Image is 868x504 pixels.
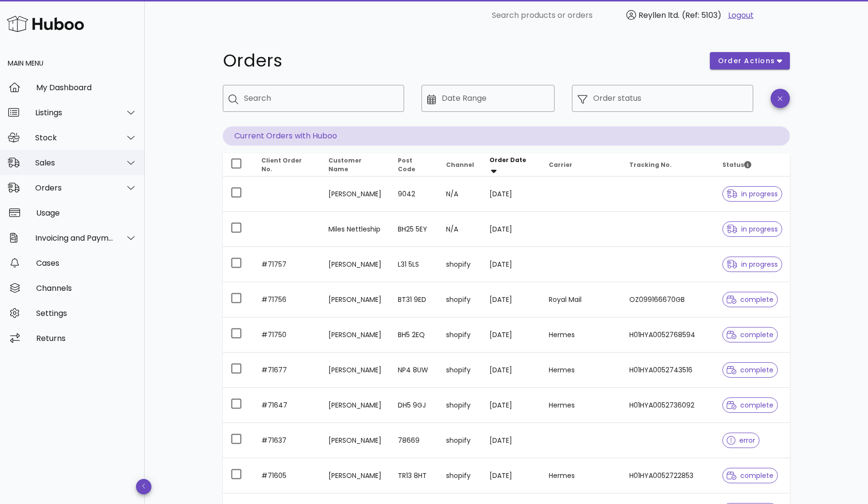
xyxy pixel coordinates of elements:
[261,156,302,173] span: Client Order No.
[541,317,622,353] td: Hermes
[390,423,438,458] td: 78669
[390,388,438,423] td: DH5 9GJ
[715,153,790,177] th: Status
[35,158,114,167] div: Sales
[482,423,541,458] td: [DATE]
[727,472,773,479] span: complete
[482,282,541,317] td: [DATE]
[438,212,482,247] td: N/A
[254,247,321,282] td: #71757
[718,56,775,66] span: order actions
[35,183,114,192] div: Orders
[398,156,415,173] span: Post Code
[722,161,751,169] span: Status
[482,212,541,247] td: [DATE]
[438,282,482,317] td: shopify
[36,208,137,218] div: Usage
[541,388,622,423] td: Hermes
[541,353,622,388] td: Hermes
[254,282,321,317] td: #71756
[727,261,778,268] span: in progress
[622,153,715,177] th: Tracking No.
[727,296,773,303] span: complete
[321,177,391,212] td: [PERSON_NAME]
[438,247,482,282] td: shopify
[390,282,438,317] td: BT31 9ED
[438,388,482,423] td: shopify
[482,388,541,423] td: [DATE]
[438,177,482,212] td: N/A
[390,458,438,493] td: TR13 8HT
[438,317,482,353] td: shopify
[727,191,778,197] span: in progress
[728,10,754,21] a: Logout
[727,437,755,444] span: error
[254,353,321,388] td: #71677
[727,331,773,338] span: complete
[489,156,526,164] span: Order Date
[36,259,137,268] div: Cases
[390,353,438,388] td: NP4 8UW
[727,402,773,409] span: complete
[541,153,622,177] th: Carrier
[390,153,438,177] th: Post Code
[36,83,137,92] div: My Dashboard
[549,161,572,169] span: Carrier
[438,353,482,388] td: shopify
[321,282,391,317] td: [PERSON_NAME]
[446,161,474,169] span: Channel
[482,153,541,177] th: Order Date: Sorted descending. Activate to remove sorting.
[390,247,438,282] td: L31 5LS
[328,156,362,173] span: Customer Name
[35,233,114,243] div: Invoicing and Payments
[482,353,541,388] td: [DATE]
[321,212,391,247] td: Miles Nettleship
[36,334,137,343] div: Returns
[321,423,391,458] td: [PERSON_NAME]
[710,52,790,69] button: order actions
[682,10,721,21] span: (Ref: 5103)
[321,388,391,423] td: [PERSON_NAME]
[622,353,715,388] td: H01HYA0052743516
[622,388,715,423] td: H01HYA0052736092
[390,212,438,247] td: BH25 5EY
[35,133,114,142] div: Stock
[629,161,672,169] span: Tracking No.
[36,284,137,293] div: Channels
[541,282,622,317] td: Royal Mail
[482,317,541,353] td: [DATE]
[727,367,773,373] span: complete
[438,153,482,177] th: Channel
[254,388,321,423] td: #71647
[321,153,391,177] th: Customer Name
[622,458,715,493] td: H01HYA0052722853
[223,126,790,146] p: Current Orders with Huboo
[36,309,137,318] div: Settings
[321,458,391,493] td: [PERSON_NAME]
[482,458,541,493] td: [DATE]
[321,317,391,353] td: [PERSON_NAME]
[321,247,391,282] td: [PERSON_NAME]
[622,317,715,353] td: H01HYA0052768594
[390,317,438,353] td: BH5 2EQ
[622,282,715,317] td: OZ099166670GB
[254,317,321,353] td: #71750
[390,177,438,212] td: 9042
[7,14,84,34] img: Huboo Logo
[254,423,321,458] td: #71637
[727,226,778,232] span: in progress
[254,458,321,493] td: #71605
[638,10,679,21] span: Reyllen ltd.
[35,108,114,117] div: Listings
[438,458,482,493] td: shopify
[321,353,391,388] td: [PERSON_NAME]
[482,247,541,282] td: [DATE]
[438,423,482,458] td: shopify
[254,153,321,177] th: Client Order No.
[482,177,541,212] td: [DATE]
[541,458,622,493] td: Hermes
[223,52,698,69] h1: Orders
